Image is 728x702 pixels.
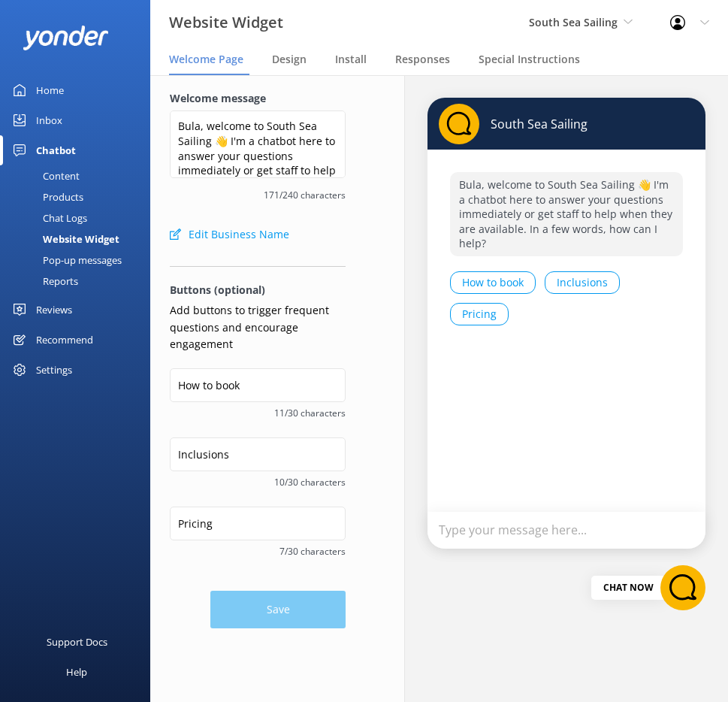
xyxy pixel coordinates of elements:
div: Chat Logs [9,207,87,228]
p: Add buttons to trigger frequent questions and encourage engagement [170,302,346,353]
p: Buttons (optional) [170,282,346,298]
span: South Sea Sailing [529,15,618,29]
div: Settings [36,355,72,385]
input: Button 1 (optional) [170,368,346,402]
a: Chat Logs [9,207,150,228]
button: How to book [450,271,536,294]
div: Reviews [36,295,72,325]
span: Install [335,52,367,67]
a: Website Widget [9,228,150,250]
div: Products [9,186,83,207]
div: Inbox [36,105,62,135]
button: Pricing [450,303,509,325]
div: Reports [9,271,78,292]
span: Special Instructions [479,52,580,67]
span: Welcome Page [169,52,243,67]
textarea: Bula, welcome to South Sea Sailing 👋 I'm a chatbot here to answer your questions immediately or g... [170,110,346,178]
a: Content [9,165,150,186]
a: Pop-up messages [9,250,150,271]
div: Content [9,165,80,186]
input: Button 3 (optional) [170,507,346,540]
span: 7/30 characters [170,544,346,558]
div: Home [36,75,64,105]
div: Help [66,657,87,687]
div: Chat now [591,576,666,600]
p: South Sea Sailing [479,116,588,132]
div: Support Docs [47,627,107,657]
div: Recommend [36,325,93,355]
span: Design [272,52,307,67]
span: Responses [395,52,450,67]
button: Inclusions [545,271,620,294]
button: Edit Business Name [170,219,289,250]
p: Bula, welcome to South Sea Sailing 👋 I'm a chatbot here to answer your questions immediately or g... [450,172,683,256]
img: yonder-white-logo.png [23,26,109,50]
input: Button 2 (optional) [170,437,346,471]
span: 10/30 characters [170,475,346,489]
div: Chatbot [36,135,76,165]
label: Welcome message [170,90,346,107]
div: Pop-up messages [9,250,122,271]
span: 11/30 characters [170,406,346,420]
div: Website Widget [9,228,119,250]
div: Type your message here... [427,512,705,549]
a: Products [9,186,150,207]
h3: Website Widget [169,11,283,35]
a: Reports [9,271,150,292]
span: 171/240 characters [170,188,346,202]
